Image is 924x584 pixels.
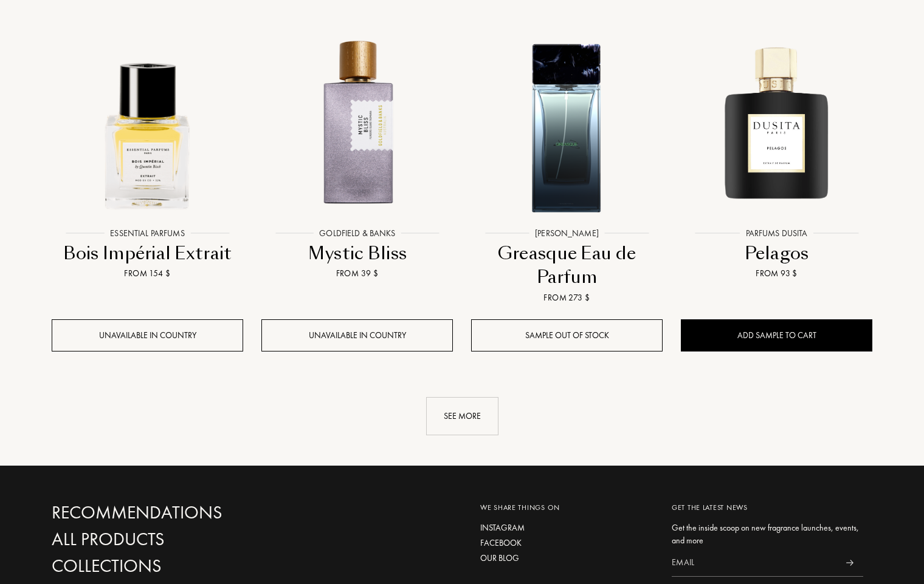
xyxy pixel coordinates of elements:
[681,18,872,295] a: Pelagos Parfums DusitaParfums DusitaPelagosFrom 93 $
[476,291,658,304] div: From 273 $
[263,32,452,220] img: Mystic Bliss Goldfield & Banks
[480,552,653,565] a: Our blog
[480,537,653,549] a: Facebook
[672,502,863,513] div: Get the latest news
[846,560,853,566] img: news_send.svg
[261,319,453,351] div: Unavailable in country
[261,18,453,295] a: Mystic Bliss Goldfield & BanksGoldfield & BanksMystic BlissFrom 39 $
[471,319,663,351] div: Sample out of stock
[480,502,653,513] div: We share things on
[266,267,448,280] div: From 39 $
[686,267,867,280] div: From 93 $
[480,521,653,534] a: Instagram
[52,555,313,577] a: Collections
[52,319,243,351] div: Unavailable in country
[476,242,658,290] div: Greasque Eau de Parfum
[471,18,663,319] a: Greasque Eau de Parfum Sora Dora[PERSON_NAME]Greasque Eau de ParfumFrom 273 $
[53,32,242,220] img: Bois Impérial Extrait Essential Parfums
[681,319,872,351] div: Add sample to cart
[426,397,498,435] div: See more
[52,502,313,523] a: Recommendations
[682,32,871,220] img: Pelagos Parfums Dusita
[57,267,238,280] div: From 154 $
[672,521,863,547] div: Get the inside scoop on new fragrance launches, events, and more
[52,18,243,295] a: Bois Impérial Extrait Essential ParfumsEssential ParfumsBois Impérial ExtraitFrom 154 $
[472,32,661,220] img: Greasque Eau de Parfum Sora Dora
[672,549,836,577] input: Email
[52,529,313,550] a: All products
